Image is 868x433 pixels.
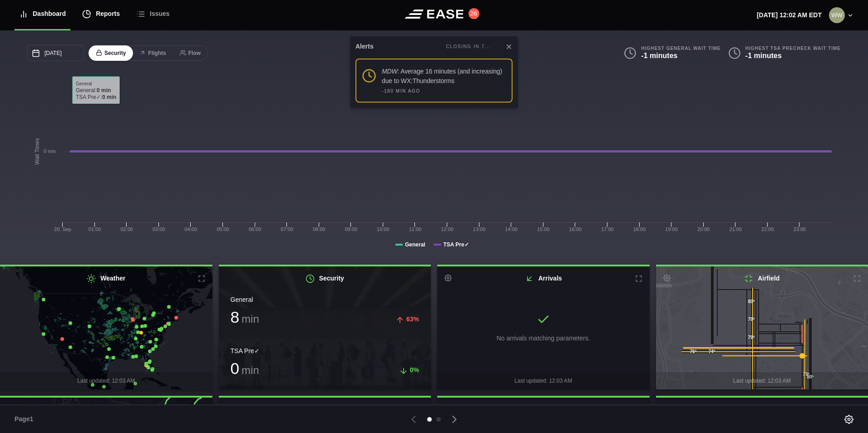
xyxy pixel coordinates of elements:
span: min [242,364,259,376]
text: 20:00 [697,226,710,232]
img: 44fab04170f095a2010eee22ca678195 [829,7,845,23]
text: 01:00 [89,226,101,232]
text: 04:00 [185,226,197,232]
div: Alerts [355,42,374,51]
text: 09:00 [345,226,357,232]
h2: Security [219,266,431,290]
div: -180 MIN AGO [382,88,420,94]
b: Highest General Wait Time [641,45,720,51]
text: 21:00 [729,226,742,232]
b: -1 minutes [745,52,782,59]
text: 03:00 [153,226,165,232]
h3: 8 [231,309,259,325]
text: 05:00 [217,226,229,232]
button: Flights [132,45,173,61]
button: Flow [173,45,208,61]
text: 16:00 [569,226,582,232]
p: No arrivals matching parameters. [497,334,590,343]
text: 17:00 [601,226,614,232]
tspan: 0 min [44,148,56,154]
text: 23:00 [794,226,806,232]
text: 12:00 [441,226,454,232]
h2: Parking [219,398,431,422]
div: CLOSING IN 7... [446,43,491,50]
div: Last updated: 12:03 AM [219,385,431,403]
div: TSA Pre✓ [231,346,419,356]
span: 0% [410,366,419,374]
text: 08:00 [313,226,325,232]
h3: 0 [231,360,259,376]
p: [DATE] 12:02 AM EDT [757,10,822,20]
button: 26 [469,8,479,19]
b: Highest TSA PreCheck Wait Time [745,45,841,51]
h2: Departures [437,398,650,422]
div: General [231,295,419,305]
div: Last updated: 12:03 AM [437,372,650,389]
text: 02:00 [120,226,133,232]
b: -1 minutes [641,52,677,59]
tspan: 20. Sep [54,226,71,232]
div: : Average 16 minutes (and increasing) due to WX:Thunderstorms [382,67,506,86]
text: 15:00 [537,226,550,232]
text: 07:00 [281,226,293,232]
tspan: TSA Pre✓ [443,241,469,248]
input: mm/dd/yyyy [27,45,84,61]
tspan: Wait Times [34,138,40,165]
text: 10:00 [377,226,390,232]
text: 14:00 [505,226,518,232]
span: min [242,313,259,325]
em: MDW [382,68,398,75]
button: Security [89,45,133,61]
text: 19:00 [665,226,678,232]
text: 22:00 [761,226,774,232]
text: 11:00 [409,226,422,232]
span: Page 1 [15,414,37,424]
text: 18:00 [633,226,646,232]
text: 06:00 [249,226,261,232]
tspan: General [405,241,425,248]
text: 13:00 [473,226,486,232]
span: 63% [406,315,419,323]
h2: Arrivals [437,266,650,290]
